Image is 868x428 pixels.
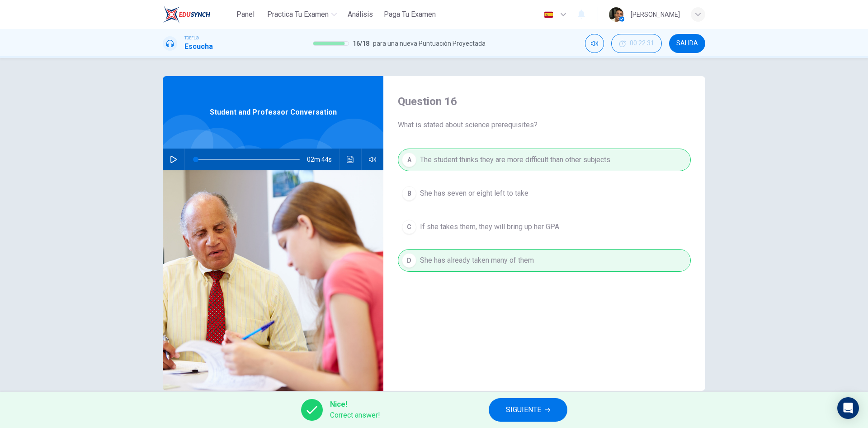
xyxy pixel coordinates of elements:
[380,6,439,23] button: Paga Tu Examen
[489,398,567,422] button: SIGUIENTE
[543,11,554,18] img: es
[353,38,369,49] span: 16 / 18
[611,34,662,53] button: 00:22:31
[344,6,377,23] button: Análisis
[236,9,255,20] span: Panel
[231,6,260,23] button: Panel
[506,404,541,416] span: SIGUIENTE
[184,41,213,52] h1: Escucha
[163,5,231,24] a: EduSynch logo
[210,107,337,118] span: Student and Professor Conversation
[398,120,691,130] span: What is stated about science prerequisites?
[630,40,654,47] span: 00:22:31
[384,9,436,20] span: Paga Tu Examen
[163,5,210,24] img: EduSynch logo
[373,38,486,49] span: para una nueva Puntuación Proyectada
[837,397,859,419] div: Open Intercom Messenger
[676,40,698,47] span: SALIDA
[267,9,329,20] span: Practica tu examen
[307,149,339,170] span: 02m 44s
[330,410,380,421] span: Correct answer!
[669,34,705,53] button: SALIDA
[631,9,680,20] div: [PERSON_NAME]
[585,34,604,53] div: Silenciar
[184,35,199,41] span: TOEFL®
[398,94,691,109] h4: Question 16
[330,399,380,410] span: Nice!
[264,6,340,23] button: Practica tu examen
[609,7,623,22] img: Profile picture
[343,149,358,170] button: Haz clic para ver la transcripción del audio
[348,9,373,20] span: Análisis
[163,170,383,391] img: Student and Professor Conversation
[611,34,662,53] div: Ocultar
